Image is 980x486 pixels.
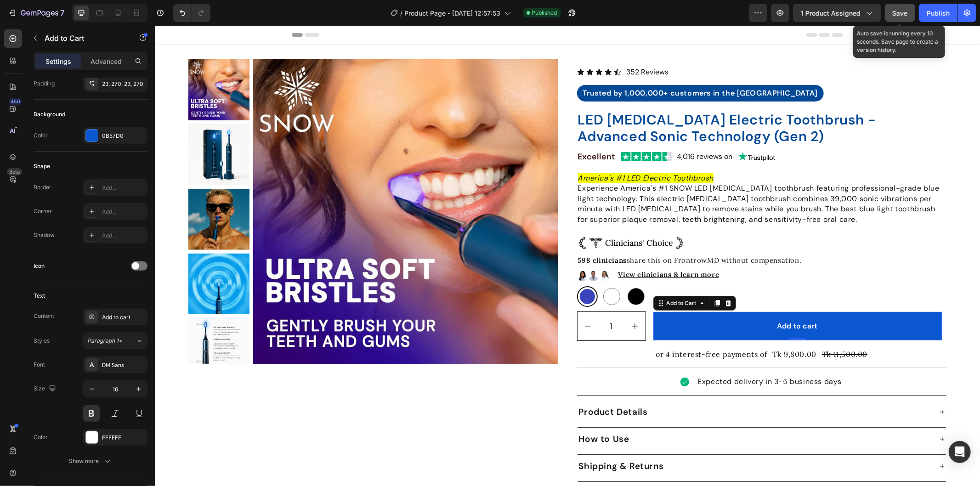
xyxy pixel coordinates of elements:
[520,209,530,226] img: gempages_586095209234826075-9453b1b3-35d4-4271-a6e0-52dc9fca038c.png
[423,158,791,199] p: Experience America's #1 SNOW LED [MEDICAL_DATA] toothbrush featuring professional-grade blue ligh...
[422,209,450,226] img: gempages_586095209234826075-dbd26ac3-f636-48ca-b263-c47c6d6dd29d.png
[34,361,45,369] div: Font
[472,41,514,51] p: 352 Reviews
[173,4,210,22] div: Undo/Redo
[526,352,534,361] img: gempages_586095209234826075-657664b4-f0eb-4f9b-93ad-6d6375bf4ecb.png
[466,126,517,136] img: gempages_586095209234826075-bf244f8c-f8d6-41d1-be56-e80e2cd862b9.png
[543,351,687,361] span: Expected delivery in 3-5 business days
[423,125,461,136] a: Excellent
[91,57,122,66] p: Advanced
[464,244,565,253] u: View clinicians & learn more
[423,147,559,157] i: America's #1 LED Electric Toothbrush
[60,7,64,18] p: 7
[422,85,792,120] h2: LED [MEDICAL_DATA] Electric Toothbrush - Advanced Sonic Technology (Gen 2)
[155,26,980,486] iframe: Design area
[34,292,45,300] div: Text
[87,337,122,345] span: Paragraph 1*
[423,230,472,239] strong: 598 clinicians
[34,262,45,270] div: Icon
[34,453,147,469] button: Show more
[423,231,791,238] p: share this on FrontrowMD without compensation.
[919,4,957,22] button: Publish
[498,286,787,315] button: Add to cart
[424,380,493,392] strong: Product Details
[532,9,557,17] span: Published
[470,286,491,315] button: increment
[428,64,663,71] p: Trusted by 1,000,000+ customers in the [GEOGRAPHIC_DATA]
[102,184,145,192] div: Add...
[34,131,48,140] div: Color
[102,132,145,140] div: 0B57D0
[801,8,861,18] span: 1 product assigned
[927,8,950,18] div: Publish
[401,8,403,18] span: /
[4,4,68,22] button: 7
[34,183,51,192] div: Border
[583,126,620,136] img: gempages_586095209234826075-a4a550d1-60d6-4a58-be28-faef66e7c40b.png
[34,79,55,88] div: Padding
[522,127,578,135] p: 4,016 reviews on
[34,433,48,441] div: Color
[34,162,50,170] div: Shape
[7,168,22,175] div: Beta
[102,361,145,369] div: DM Sans
[102,313,145,322] div: Add to cart
[102,232,145,240] div: Add...
[949,441,971,463] div: Open Intercom Messenger
[424,407,475,419] strong: How to Use
[405,8,501,18] span: Product Page - [DATE] 12:57:53
[9,98,22,105] div: 450
[617,322,663,334] div: Tk 9,800.00
[69,457,112,466] div: Show more
[424,435,509,446] strong: Shipping & Returns
[623,297,663,304] div: Add to cart
[422,244,433,255] img: gempages_586095209234826075-d747fa4d-566d-4091-a120-5c7a391563b3.png
[666,322,714,334] div: Tk 11,500.00
[34,231,55,239] div: Shadow
[34,383,58,395] div: Size
[443,286,470,315] input: quantity
[433,244,444,255] img: gempages_586095209234826075-57410b12-1095-48e0-8d32-49ac3ff27ab6.png
[102,80,145,88] div: 23, 270, 23, 270
[451,213,519,221] p: Clinicians' Choice
[501,323,612,333] p: or 4 interest-free payments of
[102,434,145,442] div: FFFFFF
[444,244,455,255] img: gempages_586095209234826075-e6fe1580-24a5-462f-9889-34b98da1de86.png
[423,286,443,315] button: decrement
[34,207,52,215] div: Corner
[510,273,544,282] div: Add to Cart
[885,4,915,22] button: Save
[893,9,908,17] span: Save
[34,312,54,320] div: Content
[34,110,65,119] div: Background
[793,4,881,22] button: 1 product assigned
[83,333,147,349] button: Paragraph 1*
[34,337,50,345] div: Styles
[102,208,145,216] div: Add...
[45,57,71,66] p: Settings
[45,33,123,44] p: Add to Cart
